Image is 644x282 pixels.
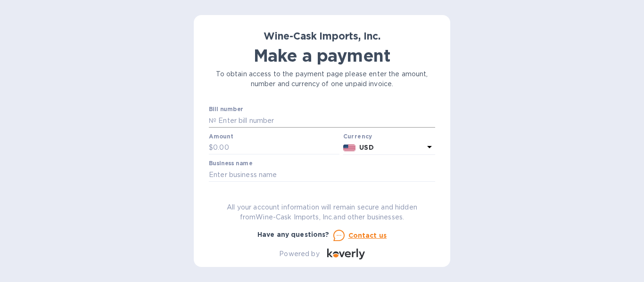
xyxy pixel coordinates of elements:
[209,107,243,113] label: Bill number
[343,145,356,151] img: USD
[279,249,319,259] p: Powered by
[209,46,435,65] h1: Make a payment
[348,232,387,239] u: Contact us
[209,161,252,167] label: Business name
[264,30,380,42] b: Wine-Cask Imports, Inc.
[343,133,372,140] b: Currency
[209,202,435,222] p: All your account information will remain secure and hidden from Wine-Cask Imports, Inc. and other...
[359,144,373,151] b: USD
[257,231,330,238] b: Have any questions?
[209,116,216,126] p: №
[209,134,233,139] label: Amount
[209,69,435,89] p: To obtain access to the payment page please enter the amount, number and currency of one unpaid i...
[209,168,435,182] input: Enter business name
[216,113,435,128] input: Enter bill number
[209,143,213,153] p: $
[213,141,339,155] input: 0.00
